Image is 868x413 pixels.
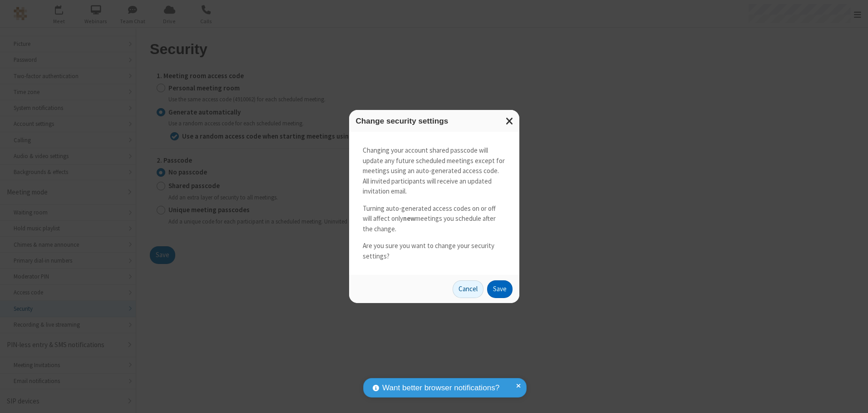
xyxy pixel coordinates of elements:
h3: Change security settings [356,117,513,125]
button: Cancel [453,280,483,299]
p: Turning auto-generated access codes on or off will affect only meetings you schedule after the ch... [363,204,506,234]
p: Are you sure you want to change your security settings? [363,241,506,261]
button: Save [487,280,513,299]
p: Changing your account shared passcode will update any future scheduled meetings except for meetin... [363,145,506,197]
button: Close modal [500,110,519,132]
strong: new [403,214,415,223]
span: Want better browser notifications? [382,382,499,394]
